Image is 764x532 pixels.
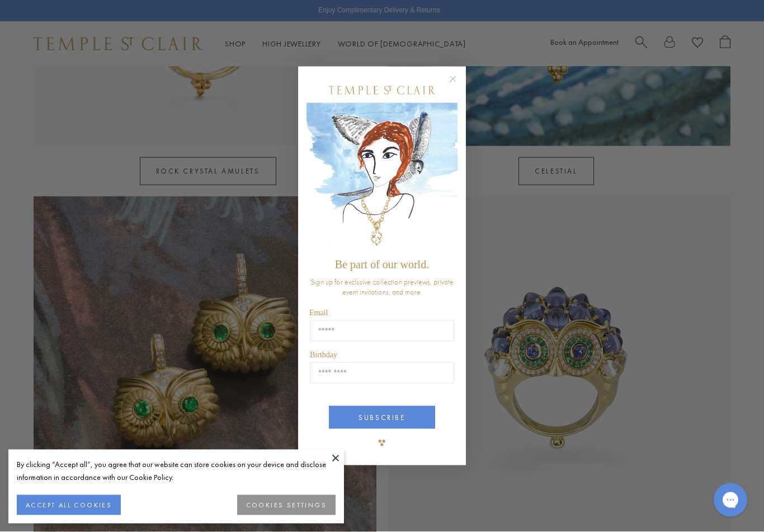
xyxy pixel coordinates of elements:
[335,258,429,270] span: Be part of our world.
[310,320,454,342] input: Email
[329,406,435,429] button: SUBSCRIBE
[371,432,393,454] img: TSC
[17,495,121,515] button: ACCEPT ALL COOKIES
[17,458,336,484] div: By clicking “Accept all”, you agree that our website can store cookies on your device and disclos...
[310,351,337,359] span: Birthday
[237,495,336,515] button: COOKIES SETTINGS
[451,78,465,92] button: Close dialog
[310,277,454,297] span: Sign up for exclusive collection previews, private event invitations, and more.
[306,103,458,253] img: c4a9eb12-d91a-4d4a-8ee0-386386f4f338.jpeg
[708,479,753,521] iframe: Gorgias live chat messenger
[309,309,328,317] span: Email
[329,86,435,95] img: Temple St. Clair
